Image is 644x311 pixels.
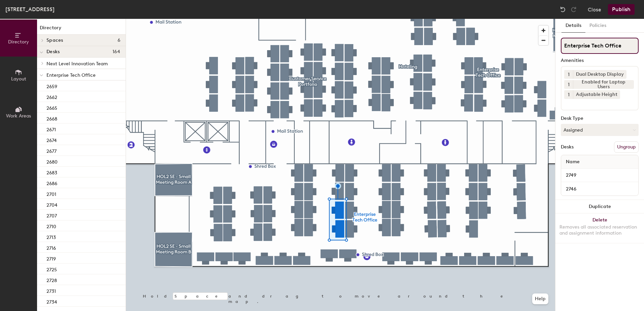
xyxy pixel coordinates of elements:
p: 2665 [46,103,57,111]
p: 2686 [46,179,57,186]
button: Details [561,19,585,33]
p: 2683 [46,168,57,176]
button: Close [588,4,601,15]
input: Unnamed desk [562,171,637,180]
div: Desk Type [561,116,639,121]
div: Amenities [561,58,639,63]
button: 1 [564,90,573,99]
p: 2719 [46,254,56,262]
button: Help [532,293,548,304]
span: Name [562,156,583,168]
p: 2707 [46,211,57,219]
h1: Directory [37,24,126,35]
button: Ungroup [614,141,639,153]
p: 2716 [46,243,56,251]
button: 1 [564,80,573,89]
p: 2659 [46,82,57,90]
span: 1 [568,71,570,78]
div: [STREET_ADDRESS] [5,5,55,13]
button: Duplicate [555,200,644,213]
p: 2731 [46,286,56,294]
span: 164 [112,49,120,55]
button: DeleteRemoves all associated reservation and assignment information [555,213,644,243]
p: 2701 [46,189,56,197]
div: Enabled for Laptop Users [573,80,634,89]
p: 2734 [46,297,57,305]
span: Layout [11,76,26,82]
span: Spaces [46,38,63,43]
span: Enterprise Tech Office [46,72,96,78]
button: Publish [608,4,635,15]
span: Desks [46,49,60,55]
img: Undo [559,6,566,13]
span: 1 [568,91,570,98]
span: Work Areas [6,113,31,119]
div: Dual Desktop Display [573,70,626,79]
button: Assigned [561,124,639,136]
p: 2671 [46,125,56,133]
div: Desks [561,144,574,150]
span: 6 [118,38,120,43]
p: 2680 [46,157,58,165]
p: 2710 [46,222,56,230]
div: Adjustable Height [573,90,620,99]
p: 2668 [46,114,57,122]
button: Policies [585,19,610,33]
p: 2704 [46,200,57,208]
p: 2662 [46,93,57,100]
div: Removes all associated reservation and assignment information [559,224,640,236]
span: Directory [8,39,29,45]
span: Next Level Innovation Team [46,61,108,67]
p: 2725 [46,265,57,273]
p: 2674 [46,136,57,143]
p: 2713 [46,233,56,240]
p: 2677 [46,146,57,154]
button: 1 [564,70,573,79]
p: 2728 [46,276,57,283]
input: Unnamed desk [562,184,637,194]
img: Redo [570,6,577,13]
span: 1 [568,81,570,88]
